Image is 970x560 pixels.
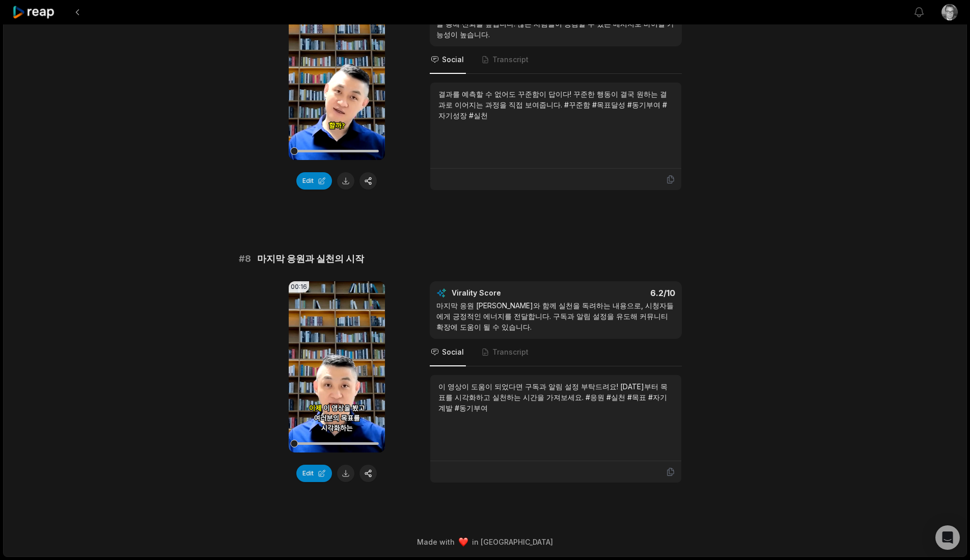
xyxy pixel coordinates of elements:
[442,55,464,65] span: Social
[430,339,682,366] nav: Tabs
[438,381,673,413] div: 이 영상이 도움이 되었다면 구독과 알림 설정 부탁드려요! [DATE]부터 목표를 시각화하고 실천하는 시간을 가져보세요. #응원 #실천 #목표 #자기계발 #동기부여
[436,300,675,332] div: 마지막 응원 [PERSON_NAME]와 함께 실천을 독려하는 내용으로, 시청자들에게 긍정적인 에너지를 전달합니다. 구독과 알림 설정을 유도해 커뮤니티 확장에 도움이 될 수 있...
[438,89,673,121] div: 결과를 예측할 수 없어도 꾸준함이 답이다! 꾸준한 행동이 결국 원하는 결과로 이어지는 과정을 직접 보여줍니다. #꾸준함 #목표달성 #동기부여 #자기성장 #실천
[296,172,332,190] button: Edit
[442,347,464,357] span: Social
[239,252,251,266] span: # 8
[935,525,960,550] div: Open Intercom Messenger
[13,537,957,547] div: Made with in [GEOGRAPHIC_DATA]
[492,347,529,357] span: Transcript
[296,465,332,482] button: Edit
[430,46,682,74] nav: Tabs
[289,281,385,452] video: Your browser does not support mp4 format.
[452,288,561,298] div: Virality Score
[257,252,364,266] span: 마지막 응원과 실천의 시작
[459,538,468,547] img: heart emoji
[566,288,675,298] div: 6.2 /10
[492,55,529,65] span: Transcript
